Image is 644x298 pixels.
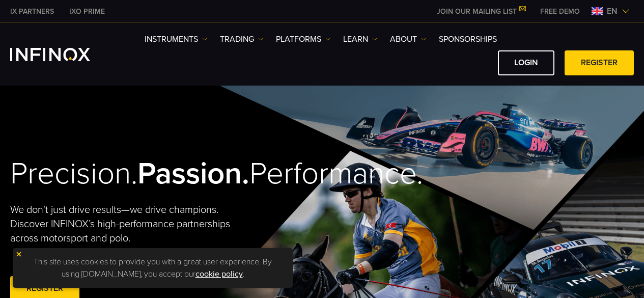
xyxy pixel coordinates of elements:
a: cookie policy [195,269,243,279]
a: PLATFORMS [276,33,330,45]
a: INFINOX [3,6,62,17]
a: INFINOX MENU [533,6,587,17]
p: This site uses cookies to provide you with a great user experience. By using [DOMAIN_NAME], you a... [18,253,288,283]
p: We don't just drive results—we drive champions. Discover INFINOX’s high-performance partnerships ... [10,203,235,246]
a: REGISTER [565,50,634,75]
a: INFINOX Logo [10,48,114,61]
strong: Passion. [137,155,249,192]
a: ABOUT [390,33,426,45]
a: TRADING [220,33,263,45]
a: INFINOX [62,6,113,17]
a: Instruments [145,33,207,45]
span: en [603,5,622,17]
a: Learn [343,33,377,45]
a: SPONSORSHIPS [439,33,497,45]
a: JOIN OUR MAILING LIST [429,7,533,16]
h2: Precision. Performance. [10,155,291,193]
a: LOGIN [498,50,554,75]
img: yellow close icon [15,251,22,258]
